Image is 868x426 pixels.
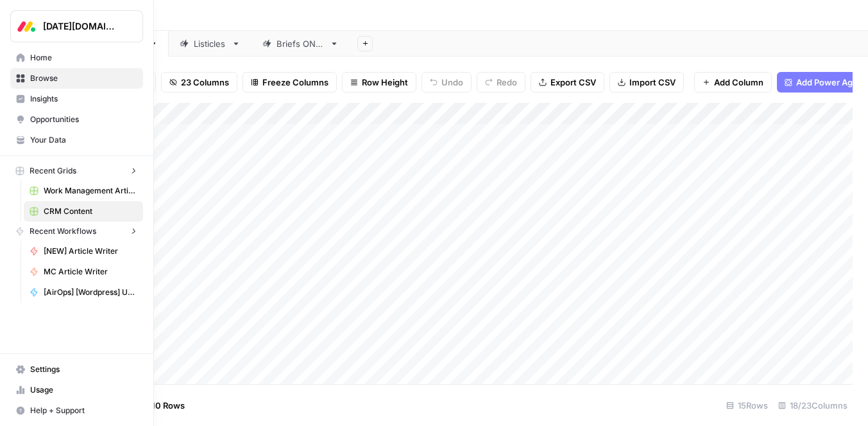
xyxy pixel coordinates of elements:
span: 23 Columns [181,76,229,89]
span: Add Column [714,76,763,89]
div: 15 Rows [721,395,773,416]
button: Recent Grids [10,161,143,181]
span: Import CSV [629,76,676,89]
a: Work Management Article Grid [24,181,143,201]
button: Export CSV [531,72,604,93]
span: Settings [30,364,137,375]
button: Redo [477,72,525,93]
span: MC Article Writer [44,266,137,278]
span: Browse [30,73,137,84]
span: Usage [30,384,137,396]
button: Workspace: Monday.com [10,10,143,42]
button: Freeze Columns [243,72,337,93]
span: [DATE][DOMAIN_NAME] [43,20,121,33]
a: Your Data [10,130,143,150]
span: Help + Support [30,405,137,416]
span: Row Height [362,76,408,89]
a: Opportunities [10,109,143,130]
button: Add Column [694,72,772,93]
span: Home [30,52,137,64]
a: Home [10,48,143,68]
span: [NEW] Article Writer [44,245,137,257]
span: Recent Grids [30,165,76,177]
a: MC Article Writer [24,262,143,282]
div: Briefs ONLY [277,37,325,50]
a: [NEW] Article Writer [24,241,143,262]
span: Recent Workflows [30,226,96,237]
a: [AirOps] [Wordpress] Update Cornerstone Post [24,282,143,303]
a: Settings [10,359,143,380]
button: Help + Support [10,400,143,421]
div: Listicles [194,37,226,50]
button: Recent Workflows [10,222,143,241]
button: 23 Columns [161,72,237,93]
span: Export CSV [550,76,596,89]
a: Listicles [169,31,251,57]
span: [AirOps] [Wordpress] Update Cornerstone Post [44,287,137,298]
button: Row Height [342,72,416,93]
a: Insights [10,89,143,109]
span: Work Management Article Grid [44,185,137,197]
span: Insights [30,93,137,105]
span: Freeze Columns [262,76,328,89]
button: Undo [421,72,472,93]
span: CRM Content [44,206,137,217]
span: Redo [497,76,517,89]
a: CRM Content [24,201,143,222]
img: Monday.com Logo [15,15,38,38]
span: Opportunities [30,114,137,125]
a: Browse [10,68,143,89]
span: Add Power Agent [796,76,866,89]
button: Import CSV [609,72,684,93]
a: Briefs ONLY [251,31,350,57]
span: Your Data [30,134,137,146]
span: Add 10 Rows [133,399,185,412]
a: Usage [10,380,143,400]
div: 18/23 Columns [773,395,853,416]
span: Undo [441,76,463,89]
